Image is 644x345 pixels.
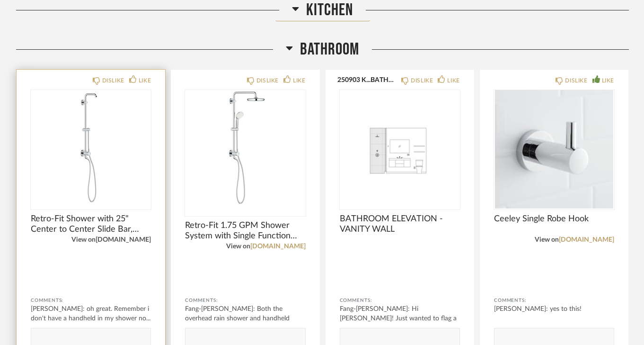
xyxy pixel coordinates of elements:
[494,304,614,314] div: [PERSON_NAME]: yes to this!
[185,90,305,209] div: 0
[256,76,279,85] div: DISLIKE
[447,76,459,85] div: LIKE
[494,90,614,209] img: undefined
[411,76,433,85] div: DISLIKE
[494,214,614,224] span: Ceeley Single Robe Hook
[535,236,559,243] span: View on
[559,236,614,243] a: [DOMAIN_NAME]
[185,296,305,305] div: Comments:
[139,76,151,85] div: LIKE
[250,243,306,250] a: [DOMAIN_NAME]
[102,76,124,85] div: DISLIKE
[340,90,460,209] img: undefined
[185,90,305,209] img: undefined
[340,296,460,305] div: Comments:
[31,214,151,235] span: Retro-Fit Shower with 25" Center to Center Slide Bar, Standard Shower Arm, and Hose
[185,220,305,241] span: Retro-Fit 1.75 GPM Shower System with Single Function Rain Shower Head, Slide Bar, Multi Function...
[226,243,250,250] span: View on
[340,214,460,235] span: BATHROOM ELEVATION - VANITY WALL
[300,39,359,60] span: Bathroom
[565,76,587,85] div: DISLIKE
[31,90,151,209] img: undefined
[293,76,305,85] div: LIKE
[494,296,614,305] div: Comments:
[31,304,151,323] div: [PERSON_NAME]: oh great. Remember i don't have a handheld in my shower no...
[337,76,397,83] button: 250903 K...BATHROOM.pdf
[96,236,151,243] a: [DOMAIN_NAME]
[340,304,460,333] div: Fang-[PERSON_NAME]: Hi [PERSON_NAME]! Just wanted to flag a couple of items we’ll need to purc...
[31,296,151,305] div: Comments:
[71,236,96,243] span: View on
[602,76,614,85] div: LIKE
[185,304,305,333] div: Fang-[PERSON_NAME]: Both the overhead rain shower and handheld showerheads can...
